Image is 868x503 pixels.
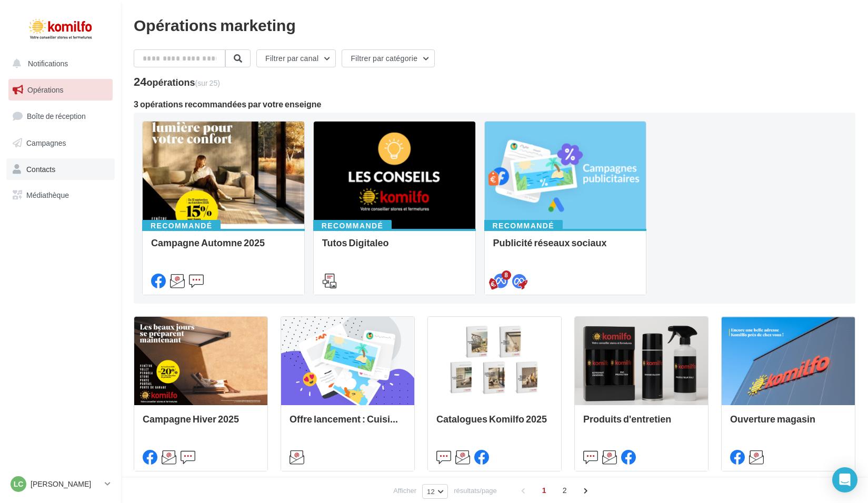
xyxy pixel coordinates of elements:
[31,479,101,489] p: [PERSON_NAME]
[6,53,111,75] button: Notifications
[27,112,86,120] span: Boîte de réception
[14,479,24,489] span: Lc
[134,76,220,87] div: 24
[195,78,220,87] span: (sur 25)
[342,49,435,67] button: Filtrer par catégorie
[6,79,115,101] a: Opérations
[134,100,855,108] div: 3 opérations recommandées par votre enseigne
[6,184,115,206] a: Médiathèque
[28,59,68,68] span: Notifications
[502,270,511,280] div: 8
[536,482,553,499] span: 1
[8,474,113,494] a: Lc [PERSON_NAME]
[313,220,392,232] div: Recommandé
[454,486,497,496] span: résultats/page
[146,77,220,87] div: opérations
[556,482,573,499] span: 2
[322,237,467,258] div: Tutos Digitaleo
[393,486,416,496] span: Afficher
[256,49,336,67] button: Filtrer par canal
[26,190,69,199] span: Médiathèque
[583,414,700,435] div: Produits d'entretien
[832,467,857,492] div: Open Intercom Messenger
[6,105,115,127] a: Boîte de réception
[427,487,435,496] span: 12
[484,220,563,232] div: Recommandé
[493,237,638,258] div: Publicité réseaux sociaux
[6,158,115,180] a: Contacts
[142,220,221,232] div: Recommandé
[26,138,66,147] span: Campagnes
[6,132,115,154] a: Campagnes
[143,414,259,435] div: Campagne Hiver 2025
[422,484,448,499] button: 12
[290,414,406,435] div: Offre lancement : Cuisine extérieur
[134,17,855,33] div: Opérations marketing
[27,85,63,94] span: Opérations
[26,164,55,173] span: Contacts
[730,414,846,435] div: Ouverture magasin
[436,414,553,435] div: Catalogues Komilfo 2025
[151,237,296,258] div: Campagne Automne 2025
